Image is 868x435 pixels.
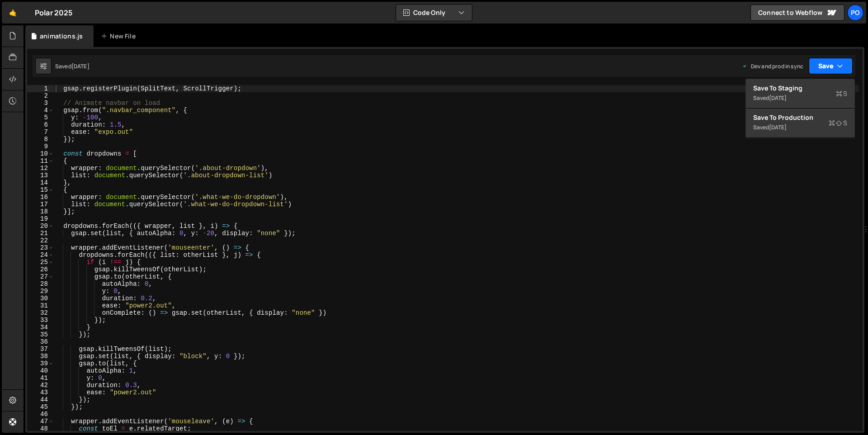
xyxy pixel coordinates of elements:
[27,266,54,273] div: 26
[27,259,54,266] div: 25
[27,244,54,251] div: 23
[746,109,854,138] button: Save to ProductionS Saved[DATE]
[753,122,847,133] div: Saved
[753,84,847,93] div: Save to Staging
[27,186,54,194] div: 15
[27,273,54,280] div: 27
[27,92,54,99] div: 2
[27,222,54,230] div: 20
[27,353,54,360] div: 38
[27,114,54,121] div: 5
[27,345,54,353] div: 37
[40,32,83,41] div: animations.js
[27,389,54,396] div: 43
[836,89,847,98] span: S
[27,237,54,244] div: 22
[753,93,847,104] div: Saved
[27,121,54,128] div: 6
[27,157,54,165] div: 11
[27,136,54,143] div: 8
[27,288,54,295] div: 29
[27,374,54,382] div: 41
[27,172,54,179] div: 13
[27,215,54,222] div: 19
[27,99,54,107] div: 3
[396,5,472,21] button: Code Only
[101,32,139,41] div: New File
[27,331,54,338] div: 35
[745,79,855,138] div: Code Only
[27,295,54,302] div: 30
[27,128,54,136] div: 7
[27,309,54,317] div: 32
[27,85,54,92] div: 1
[742,62,803,70] div: Dev and prod in sync
[27,208,54,215] div: 18
[27,165,54,172] div: 12
[27,425,54,432] div: 48
[35,7,73,18] div: Polar 2025
[27,411,54,418] div: 46
[27,179,54,186] div: 14
[27,338,54,345] div: 36
[27,143,54,150] div: 9
[769,123,787,131] div: [DATE]
[55,62,90,70] div: Saved
[809,58,853,74] button: Save
[27,382,54,389] div: 42
[27,230,54,237] div: 21
[27,360,54,367] div: 39
[27,280,54,288] div: 28
[27,150,54,157] div: 10
[71,62,90,70] div: [DATE]
[27,396,54,403] div: 44
[769,94,787,102] div: [DATE]
[27,201,54,208] div: 17
[27,194,54,201] div: 16
[746,79,854,109] button: Save to StagingS Saved[DATE]
[27,403,54,411] div: 45
[27,317,54,324] div: 33
[27,418,54,425] div: 47
[753,113,847,122] div: Save to Production
[27,251,54,259] div: 24
[750,5,844,21] a: Connect to Webflow
[829,118,847,128] span: S
[2,2,24,24] a: 🤙
[847,5,863,21] a: Po
[27,302,54,309] div: 31
[27,324,54,331] div: 34
[27,367,54,374] div: 40
[27,107,54,114] div: 4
